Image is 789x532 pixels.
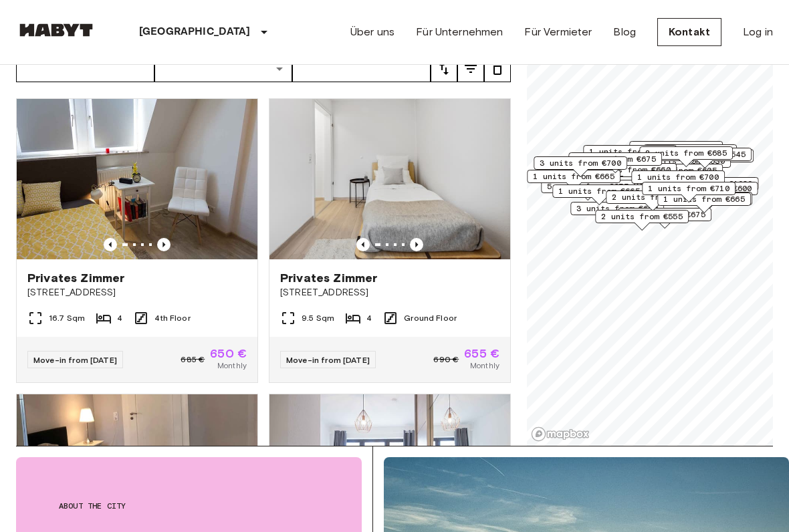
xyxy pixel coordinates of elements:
div: Map marker [657,193,751,214]
span: 1 units from €700 [637,172,719,184]
span: 1 units from €685 [589,146,671,158]
div: Map marker [583,164,677,184]
span: Privates Zimmer [280,271,377,287]
span: 2 units from €545 [664,149,746,161]
input: Choose date [16,56,154,83]
span: 1 units from €650 [635,142,717,154]
a: Blog [613,24,636,40]
div: Map marker [595,211,689,231]
div: Map marker [552,185,646,206]
span: 2 units from €685 [645,148,727,160]
span: 1 units from €675 [574,154,656,166]
span: 1 units from €665 [663,194,745,206]
div: Map marker [631,171,725,192]
div: Map marker [583,146,677,166]
span: Monthly [470,360,499,372]
span: 1 units from €615 [649,146,731,158]
div: Map marker [660,182,758,203]
span: 4 [366,313,372,325]
button: Previous image [410,239,423,252]
div: Map marker [639,147,733,168]
span: 12 units from €600 [666,183,752,195]
div: Map marker [642,182,736,203]
span: 690 € [433,354,459,366]
span: 2 units from €690 [612,192,693,204]
span: 4th Floor [154,313,190,325]
a: Für Vermieter [524,24,592,40]
span: 9.5 Sqm [302,313,334,325]
span: [STREET_ADDRESS] [27,287,247,300]
span: [STREET_ADDRESS] [280,287,499,300]
a: Marketing picture of unit DE-04-070-020-02Previous imagePrevious imagePrivates Zimmer[STREET_ADDR... [269,99,511,384]
button: Previous image [104,239,117,252]
div: Map marker [606,191,699,212]
div: Map marker [534,157,627,178]
div: Map marker [527,170,621,191]
button: Previous image [157,239,171,252]
a: Marketing picture of unit DE-04-013-001-01HFPrevious imagePrevious imagePrivates Zimmer[STREET_AD... [16,99,258,384]
button: tune [484,56,511,83]
span: 650 € [210,348,247,360]
a: Für Unternehmen [416,24,503,40]
span: Move-in from [DATE] [286,356,370,366]
div: Map marker [643,145,737,166]
span: 1 units from €665 [533,171,614,183]
span: Monthly [217,360,247,372]
span: 2 units from €555 [601,211,683,223]
div: Map marker [661,178,759,198]
span: Ground Floor [404,313,457,325]
a: Kontakt [657,18,721,46]
span: 1 units from €660 [589,164,671,176]
a: Über uns [350,24,394,40]
span: 655 € [464,348,499,360]
span: 1 units from €665 [558,186,640,198]
p: [GEOGRAPHIC_DATA] [139,24,251,40]
img: Habyt [16,23,96,37]
span: 16.7 Sqm [49,313,85,325]
div: Map marker [570,203,664,223]
a: Log in [743,24,773,40]
button: tune [457,56,484,83]
span: 3 units from €700 [540,158,621,170]
span: Move-in from [DATE] [33,356,117,366]
div: Map marker [629,142,723,162]
span: 4 [117,313,122,325]
span: 685 € [181,354,205,366]
a: Mapbox logo [531,427,590,442]
button: tune [431,56,457,83]
span: About the city [59,501,319,513]
span: 3 units from €600 [576,203,658,215]
span: Privates Zimmer [27,271,124,287]
button: Previous image [356,239,370,252]
img: Marketing picture of unit DE-04-013-001-01HF [17,100,257,260]
span: 9 units from €1020 [667,178,753,190]
span: 1 units from €710 [648,183,729,195]
img: Marketing picture of unit DE-04-070-020-02 [269,100,510,260]
div: Map marker [568,153,662,174]
span: 2 units from €675 [624,209,705,221]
